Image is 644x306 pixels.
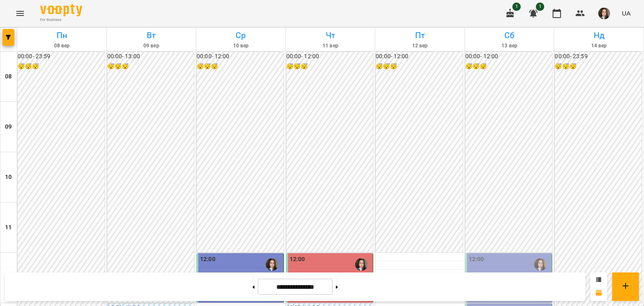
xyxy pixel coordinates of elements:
[556,29,642,42] h6: Нд
[5,173,12,182] h6: 10
[40,17,82,23] span: For Business
[466,29,553,42] h6: Сб
[290,255,305,264] label: 12:00
[377,29,463,42] h6: Пт
[512,3,521,11] span: 1
[107,52,195,61] h6: 00:00 - 13:00
[466,42,553,50] h6: 13 вер
[536,3,544,11] span: 1
[286,62,374,71] h6: 😴😴😴
[465,62,553,71] h6: 😴😴😴
[622,9,631,18] span: UA
[18,62,105,71] h6: 😴😴😴
[197,29,284,42] h6: Ср
[377,42,463,50] h6: 12 вер
[18,29,105,42] h6: Пн
[376,52,463,61] h6: 00:00 - 12:00
[108,42,195,50] h6: 09 вер
[108,29,195,42] h6: Вт
[534,258,547,271] img: Грицюк Анна Андріївна (і)
[107,62,195,71] h6: 😴😴😴
[286,52,374,61] h6: 00:00 - 12:00
[469,255,484,264] label: 12:00
[18,52,105,61] h6: 00:00 - 23:59
[465,52,553,61] h6: 00:00 - 12:00
[197,42,284,50] h6: 10 вер
[555,62,642,71] h6: 😴😴😴
[556,42,642,50] h6: 14 вер
[197,52,284,61] h6: 00:00 - 12:00
[376,62,463,71] h6: 😴😴😴
[287,42,374,50] h6: 11 вер
[10,3,30,23] button: Menu
[18,42,105,50] h6: 08 вер
[266,258,278,271] img: Грицюк Анна Андріївна (і)
[197,62,284,71] h6: 😴😴😴
[618,5,634,21] button: UA
[287,29,374,42] h6: Чт
[5,223,12,232] h6: 11
[5,122,12,132] h6: 09
[5,72,12,81] h6: 08
[355,258,368,271] img: Грицюк Анна Андріївна (і)
[598,8,610,19] img: 44d3d6facc12e0fb6bd7f330c78647dd.jfif
[555,52,642,61] h6: 00:00 - 23:59
[40,4,82,16] img: Voopty Logo
[200,255,216,264] label: 12:00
